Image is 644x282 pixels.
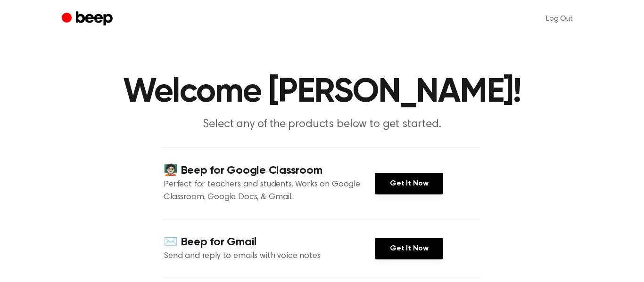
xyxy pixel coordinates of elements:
[164,163,375,178] h4: 🧑🏻‍🏫 Beep for Google Classroom
[62,10,115,28] a: Beep
[164,250,375,263] p: Send and reply to emails with voice notes
[164,234,375,250] h4: ✉️ Beep for Gmail
[164,178,375,204] p: Perfect for teachers and students. Works on Google Classroom, Google Docs, & Gmail.
[375,173,443,194] a: Get It Now
[537,8,582,30] a: Log Out
[81,75,563,109] h1: Welcome [PERSON_NAME]!
[375,238,443,259] a: Get It Now
[141,117,503,132] p: Select any of the products below to get started.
